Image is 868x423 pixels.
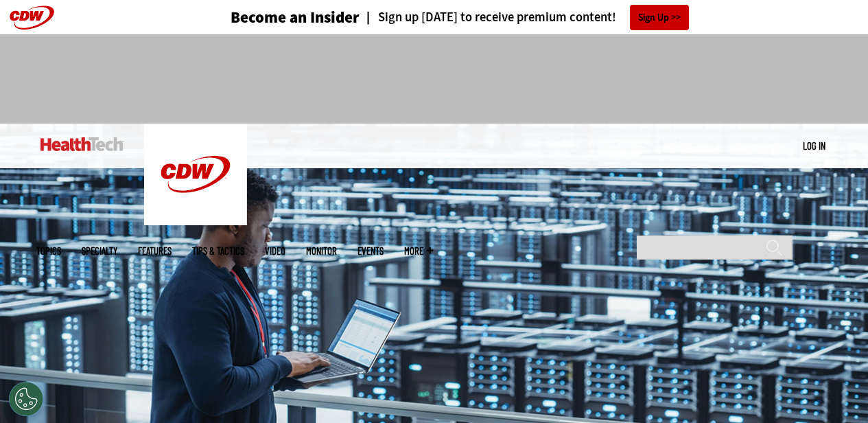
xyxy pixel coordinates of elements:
[179,10,360,25] a: Become an Insider
[185,48,684,110] iframe: advertisement
[9,382,43,416] div: Cookies Settings
[40,137,124,151] img: Home
[9,382,43,416] button: Open Preferences
[144,124,247,225] img: Home
[36,246,61,256] span: Topics
[192,246,244,256] a: Tips & Tactics
[138,246,172,256] a: Features
[360,11,616,24] a: Sign up [DATE] to receive premium content!
[306,246,337,256] a: MonITor
[404,246,433,256] span: More
[803,139,825,153] div: User menu
[803,139,825,152] a: Log in
[265,246,285,256] a: Video
[144,214,247,229] a: CDW
[630,5,689,30] a: Sign Up
[82,246,117,256] span: Specialty
[357,246,384,256] a: Events
[231,10,360,25] h3: Become an Insider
